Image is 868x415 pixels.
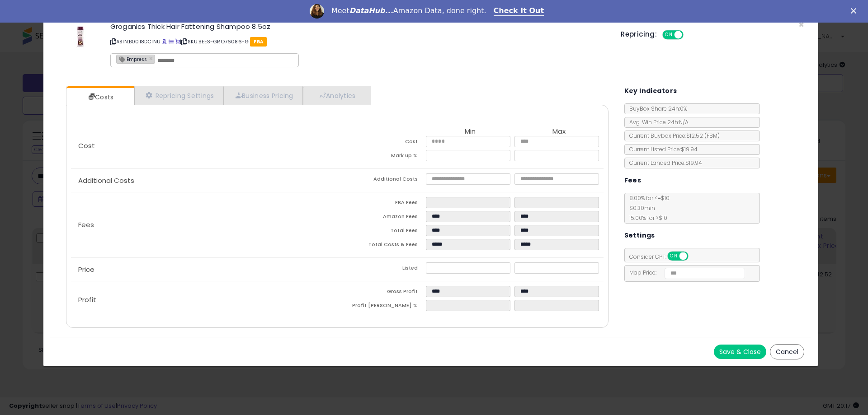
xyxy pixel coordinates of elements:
h5: Fees [624,175,642,186]
img: 31Flx7llxLL._SL60_.jpg [71,23,90,50]
a: Check It Out [494,6,544,16]
span: Consider CPT: [625,253,700,261]
p: Cost [71,142,337,149]
span: FBA [250,37,267,47]
a: Repricing Settings [134,86,224,105]
a: × [149,54,155,62]
span: Current Listed Price: $19.94 [625,145,698,153]
p: Additional Costs [71,177,337,184]
p: Price [71,266,337,273]
th: Min [426,128,514,136]
a: Your listing only [175,38,180,45]
button: Save & Close [714,345,766,359]
span: Map Price: [625,269,745,276]
a: All offer listings [169,38,174,45]
h5: Key Indicators [624,85,677,97]
span: Empress [117,55,147,63]
td: Listed [337,262,426,276]
h5: Repricing: [621,31,657,38]
td: Total Costs & Fees [337,239,426,253]
h3: Groganics Thick Hair Fattening Shampoo 8.5oz [110,23,607,30]
td: Profit [PERSON_NAME] % [337,300,426,314]
button: Cancel [770,344,804,359]
td: Total Fees [337,225,426,239]
div: Close [851,8,860,14]
span: 8.00 % for <= $10 [625,194,670,222]
span: × [798,18,804,31]
p: Profit [71,296,337,303]
td: FBA Fees [337,197,426,211]
span: Current Landed Price: $19.94 [625,159,702,167]
span: ( FBM ) [704,132,720,140]
p: Fees [71,221,337,228]
span: 15.00 % for > $10 [625,214,667,222]
a: Analytics [303,86,370,105]
a: BuyBox page [162,38,167,45]
i: DataHub... [349,6,393,15]
img: Profile image for Georgie [310,4,324,19]
div: Meet Amazon Data, done right. [331,6,486,15]
span: OFF [687,252,701,260]
span: $0.30 min [625,204,655,212]
span: ON [668,252,679,260]
td: Mark up % [337,150,426,164]
span: ON [663,31,675,39]
td: Additional Costs [337,173,426,187]
td: Amazon Fees [337,211,426,225]
h5: Settings [624,230,655,241]
th: Max [514,128,603,136]
span: $12.52 [686,132,720,140]
p: ASIN: B0018DCINU | SKU: BEES-GRO76086-G [110,34,607,49]
span: Avg. Win Price 24h: N/A [625,118,689,126]
span: BuyBox Share 24h: 0% [625,105,687,112]
a: Business Pricing [224,86,303,105]
span: Current Buybox Price: [625,132,720,140]
td: Cost [337,136,426,150]
span: OFF [682,31,697,39]
td: Gross Profit [337,286,426,300]
a: Costs [66,88,133,106]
